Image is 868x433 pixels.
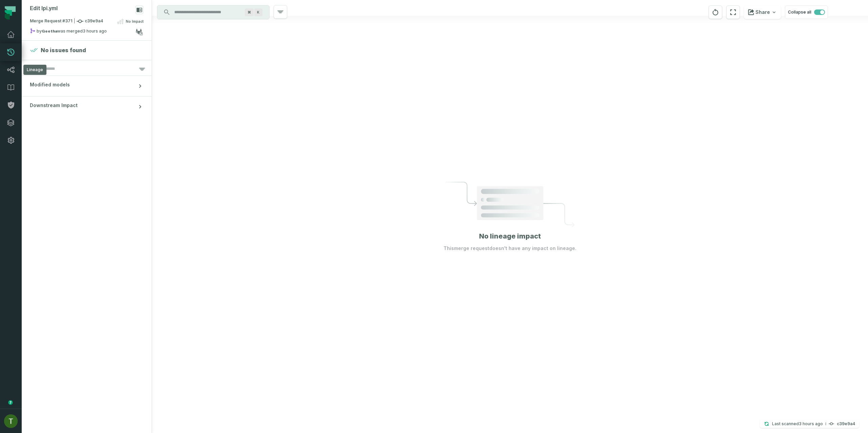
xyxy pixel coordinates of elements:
[42,29,57,33] strong: Geetha (geetha.b)
[30,81,70,88] span: Modified models
[30,102,78,109] span: Downstream Impact
[30,28,135,36] div: by was merged
[22,76,152,96] button: Modified models
[4,414,18,428] img: avatar of Tomer Galun
[126,19,143,24] span: No Impact
[443,245,576,252] p: This merge request doesn't have any impact on lineage.
[22,97,152,117] button: Downstream Impact
[135,27,143,36] a: View on gitlab
[30,5,58,12] div: Edit lpi.yml
[245,8,254,16] span: Press ⌘ + K to focus the search bar
[799,421,823,426] relative-time: Oct 1, 2025, 6:55 PM GMT+3
[30,18,103,25] span: Merge Request #371 c39e9a4
[785,5,828,19] button: Collapse all
[837,422,855,426] h4: c39e9a4
[83,28,107,34] relative-time: Oct 1, 2025, 6:23 PM GMT+3
[772,420,823,427] p: Last scanned
[41,46,86,54] h4: No issues found
[254,8,262,16] span: Press ⌘ + K to focus the search bar
[7,399,14,406] div: Tooltip anchor
[479,231,541,241] h1: No lineage impact
[23,65,46,75] div: Lineage
[760,420,859,428] button: Last scanned[DATE] 6:55:40 PMc39e9a4
[744,5,781,19] button: Share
